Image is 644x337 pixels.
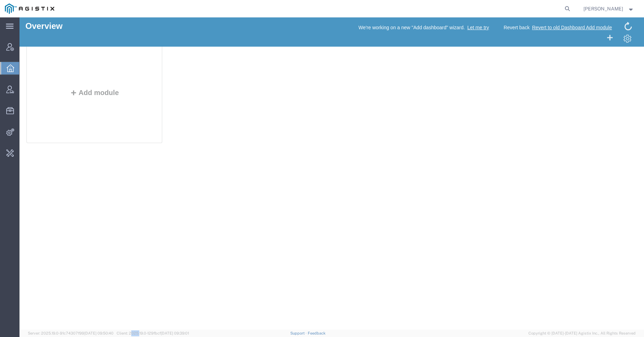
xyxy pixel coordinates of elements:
button: Add module [48,71,102,79]
span: Client: 2025.19.0-129fbcf [117,331,189,335]
img: logo [5,3,54,14]
span: Copyright © [DATE]-[DATE] Agistix Inc., All Rights Reserved [528,330,636,336]
a: Feedback [308,331,325,335]
span: Server: 2025.19.0-91c74307f99 [28,331,113,335]
button: [PERSON_NAME] [583,5,635,13]
span: [DATE] 09:39:01 [161,331,189,335]
span: [DATE] 09:50:40 [84,331,113,335]
iframe: FS Legacy Container [19,17,644,330]
span: Yaroslav Kernytskyi [583,5,623,13]
a: Support [290,331,308,335]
